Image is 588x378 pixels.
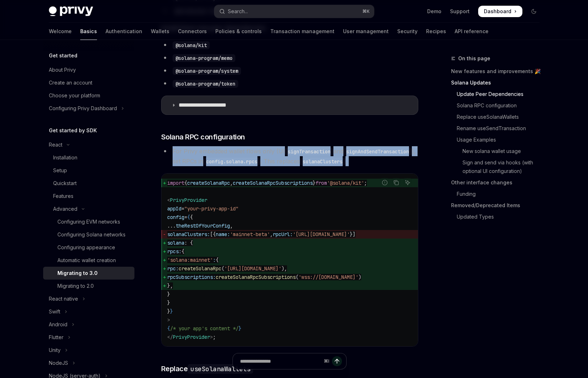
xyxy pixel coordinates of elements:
a: Usage Examples [451,134,545,145]
span: ⌘ K [362,9,370,14]
button: Toggle Unity section [43,344,134,357]
span: { [216,257,219,263]
code: @solana-program/token [173,80,238,88]
a: Solana RPC configuration [451,100,545,111]
a: Funding [451,188,545,200]
a: Basics [80,23,97,40]
span: } [167,308,170,315]
a: Updated Types [451,211,545,223]
span: ( [296,274,298,280]
a: Migrating to 3.0 [43,267,134,280]
span: </ [167,334,173,340]
div: Create an account [49,78,92,87]
code: @solana/kit [173,41,210,49]
a: Welcome [49,23,72,40]
a: Solana Updates [451,77,545,88]
a: Setup [43,164,134,177]
span: PrivyProvider [170,197,207,203]
a: Create an account [43,76,134,89]
span: = [181,205,184,212]
div: Features [53,192,73,200]
a: Features [43,190,134,203]
a: Support [450,8,470,15]
span: ) [358,274,361,280]
div: NodeJS [49,359,68,367]
a: Removed/Deprecated Items [451,200,545,211]
span: } [239,325,241,332]
span: '[URL][DOMAIN_NAME]' [224,265,281,272]
a: Choose your platform [43,89,134,102]
div: Search... [228,7,248,16]
div: Choose your platform [49,91,100,100]
span: , [230,223,233,229]
button: Toggle Configuring Privy Dashboard section [43,102,134,115]
span: ( [221,265,224,272]
div: Unity [49,346,61,354]
div: Swift [49,307,60,316]
span: ; [364,180,367,186]
span: PrivyProvider [173,334,210,340]
button: Toggle NodeJS section [43,357,134,369]
a: Security [397,23,418,40]
span: : [213,257,216,263]
a: Demo [427,8,441,15]
img: dark logo [49,6,93,16]
span: > [210,334,213,340]
div: Configuring appearance [57,243,115,252]
span: rpcSubscriptions: [167,274,216,280]
div: React [49,141,62,149]
div: Configuring Solana networks [57,230,126,239]
div: Migrating to 3.0 [57,269,98,277]
a: New features and improvements 🎉 [451,66,545,77]
span: theRestOfYourConfig [176,223,230,229]
a: Transaction management [270,23,334,40]
button: Ask AI [403,178,412,187]
a: Automatic wallet creation [43,254,134,267]
span: { [187,214,190,220]
span: } [313,180,316,186]
a: New solana wallet usage [451,145,545,157]
span: { [184,180,187,186]
button: Copy the contents from the code block [392,178,401,187]
span: , [230,180,233,186]
a: Policies & controls [215,23,262,40]
span: { [167,325,170,332]
span: < [167,197,170,203]
a: Wallets [151,23,169,40]
div: Migrating to 2.0 [57,282,94,290]
span: solanaClusters: [167,231,210,237]
a: Configuring Solana networks [43,228,134,241]
div: Android [49,320,67,329]
span: appId [167,205,181,212]
span: createSolanaRpcSubscriptions [233,180,313,186]
div: Configuring EVM networks [57,218,120,226]
a: Rename useSendTransaction [451,123,545,134]
button: Toggle React section [43,138,134,151]
div: React native [49,295,78,303]
a: User management [343,23,389,40]
code: solanaClusters [300,158,346,165]
span: [{ [210,231,216,237]
a: Configuring EVM networks [43,215,134,228]
a: API reference [455,23,489,40]
code: @solana-program/memo [173,54,235,62]
span: } [167,291,170,297]
h5: Get started [49,51,77,60]
button: Toggle Flutter section [43,331,134,344]
div: Quickstart [53,179,77,188]
code: config.solana.rpcs [203,158,260,165]
li: For Privy embedded wallet flows only (UI and ), set RPCs in . This replaces . [161,146,418,166]
button: Toggle Android section [43,318,134,331]
span: config [167,214,184,220]
div: Installation [53,153,77,162]
span: = [184,214,187,220]
span: '@solana/kit' [327,180,364,186]
h5: Get started by SDK [49,126,97,135]
span: Dashboard [484,8,511,15]
span: ... [167,223,176,229]
span: > [167,317,170,323]
span: On this page [458,54,490,63]
code: @solana-program/system [173,67,241,75]
button: Report incorrect code [380,178,389,187]
span: name: [216,231,230,237]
